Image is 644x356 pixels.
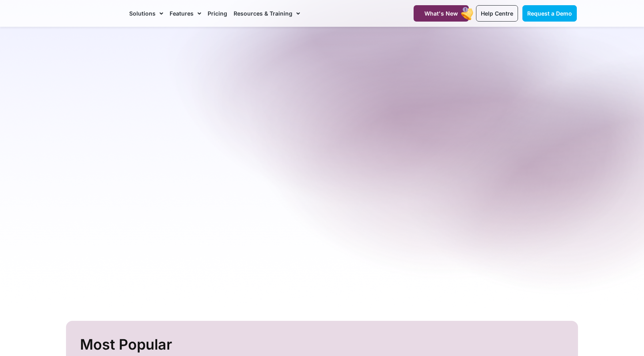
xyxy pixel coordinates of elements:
[481,10,513,17] span: Help Centre
[67,8,121,20] img: CareMaster Logo
[522,5,577,22] a: Request a Demo
[527,10,572,17] span: Request a Demo
[414,5,469,22] a: What's New
[424,10,458,17] span: What's New
[476,5,518,22] a: Help Centre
